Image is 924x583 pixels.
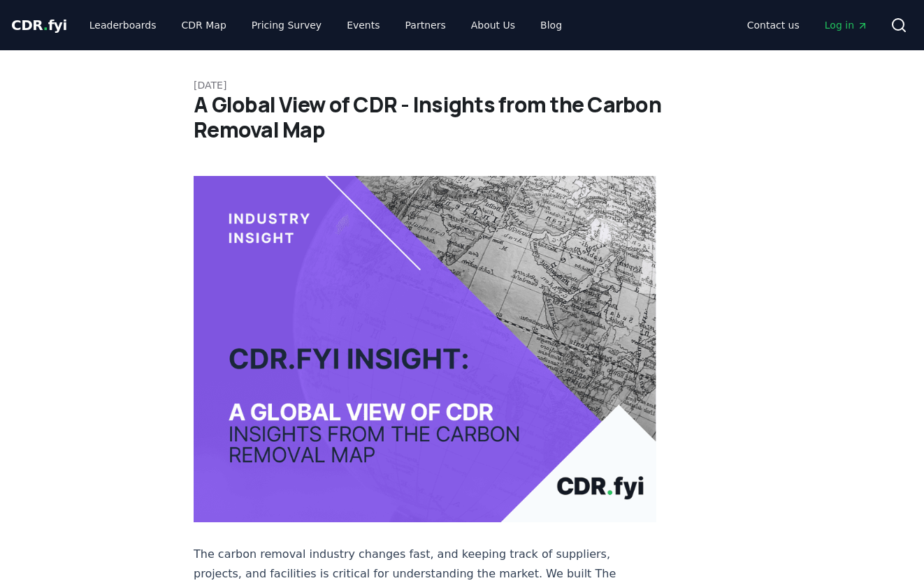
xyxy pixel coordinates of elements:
[171,13,238,38] a: CDR Map
[11,17,67,34] span: CDR fyi
[394,13,457,38] a: Partners
[825,18,868,32] span: Log in
[736,13,879,38] nav: Main
[194,78,730,92] p: [DATE]
[194,176,656,522] img: blog post image
[11,15,67,35] a: CDR.fyi
[814,13,879,38] a: Log in
[529,13,573,38] a: Blog
[240,13,333,38] a: Pricing Survey
[43,17,48,34] span: .
[335,13,391,38] a: Events
[736,13,811,38] a: Contact us
[194,92,730,142] h1: A Global View of CDR - Insights from the Carbon Removal Map
[460,13,526,38] a: About Us
[78,13,168,38] a: Leaderboards
[78,13,573,38] nav: Main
